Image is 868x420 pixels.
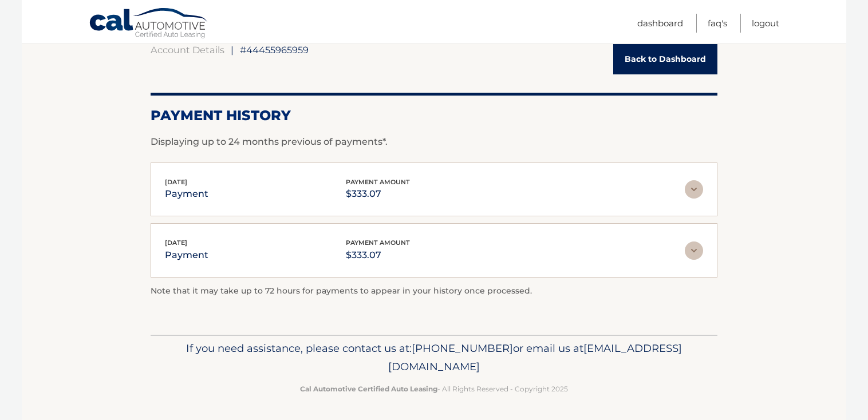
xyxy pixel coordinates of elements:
img: accordion-rest.svg [685,241,703,260]
a: Dashboard [637,14,683,33]
p: Note that it may take up to 72 hours for payments to appear in your history once processed. [151,284,717,298]
img: accordion-rest.svg [685,180,703,199]
p: payment [165,247,208,263]
a: Account Details [151,44,224,56]
span: [PHONE_NUMBER] [412,342,513,355]
p: - All Rights Reserved - Copyright 2025 [158,383,710,395]
a: Cal Automotive [89,7,209,41]
a: Back to Dashboard [613,44,717,74]
h2: Payment History [151,107,717,124]
strong: Cal Automotive Certified Auto Leasing [300,385,437,393]
span: [DATE] [165,239,187,247]
a: FAQ's [708,14,727,33]
a: Logout [752,14,779,33]
p: If you need assistance, please contact us at: or email us at [158,339,710,376]
span: payment amount [346,239,410,247]
p: payment [165,186,208,202]
p: $333.07 [346,247,410,263]
span: [DATE] [165,178,187,186]
p: Displaying up to 24 months previous of payments*. [151,135,717,149]
span: | [231,44,234,56]
span: #44455965959 [240,44,309,56]
p: $333.07 [346,186,410,202]
span: payment amount [346,178,410,186]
